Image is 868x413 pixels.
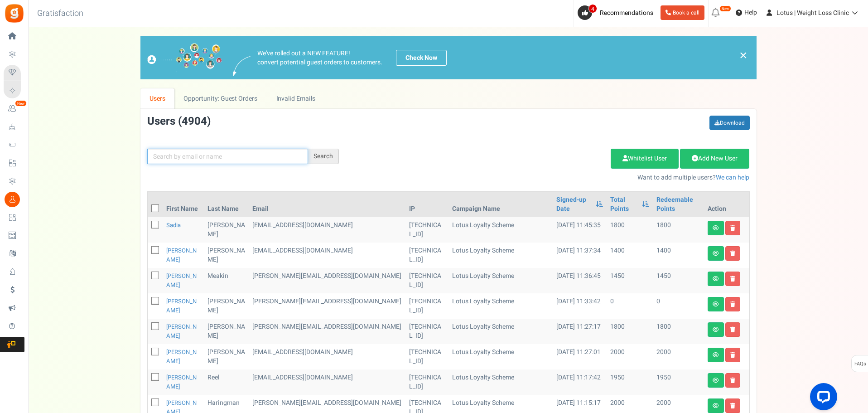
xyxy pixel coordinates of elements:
td: 2000 [607,344,653,369]
td: Lotus Loyalty Scheme [448,217,553,243]
a: [PERSON_NAME] [166,373,197,391]
a: Invalid Emails [267,88,324,109]
span: Recommendations [600,8,653,18]
i: View details [713,301,719,307]
td: [PERSON_NAME] [204,344,249,369]
em: New [719,5,731,12]
a: Opportunity: Guest Orders [174,88,266,109]
td: 0 [607,293,653,319]
td: [DATE] 11:45:35 [553,217,606,243]
th: Last Name [204,192,249,217]
td: 1800 [653,319,704,344]
a: Check Now [396,50,447,66]
a: Add New User [680,149,749,169]
a: Signed-up Date [556,195,591,214]
td: customer [249,344,405,369]
h3: Gratisfaction [27,5,93,23]
td: Lotus Loyalty Scheme [448,344,553,369]
a: [PERSON_NAME] [166,246,197,264]
a: Users [140,88,175,109]
a: Download [709,116,750,130]
th: Action [704,192,749,217]
td: [PERSON_NAME] [204,293,249,319]
td: [DATE] 11:27:17 [553,319,606,344]
td: [TECHNICAL_ID] [405,369,448,395]
td: customer [249,319,405,344]
a: × [739,50,747,61]
span: Lotus | Weight Loss Clinic [776,8,849,18]
td: [TECHNICAL_ID] [405,293,448,319]
th: Email [249,192,405,217]
a: Redeemable Points [656,195,700,214]
a: Whitelist User [611,149,679,169]
td: 1950 [653,369,704,395]
a: Help [732,5,761,20]
i: Delete user [730,403,735,408]
h3: Users ( ) [147,116,211,127]
i: View details [713,276,719,282]
td: customer [249,243,405,268]
a: Book a call [661,5,704,20]
i: View details [713,251,719,256]
td: lotus_employee [249,293,405,319]
th: IP [405,192,448,217]
td: Lotus Loyalty Scheme [448,243,553,268]
p: We've rolled out a NEW FEATURE! convert potential guest orders to customers. [257,49,382,67]
span: Help [742,8,757,17]
i: View details [713,378,719,383]
i: Delete user [730,378,735,383]
a: [PERSON_NAME] [166,297,197,315]
a: [PERSON_NAME] [166,348,197,365]
td: [PERSON_NAME] [204,217,249,243]
div: Search [308,149,339,164]
th: Campaign Name [448,192,553,217]
span: 4904 [182,113,207,129]
i: Delete user [730,327,735,332]
td: Lotus Loyalty Scheme [448,319,553,344]
td: 1800 [607,319,653,344]
td: [TECHNICAL_ID] [405,319,448,344]
td: 1450 [653,268,704,293]
i: View details [713,327,719,332]
span: 4 [588,4,597,13]
td: Lotus Loyalty Scheme [448,268,553,293]
i: View details [713,225,719,231]
em: New [15,100,27,107]
td: customer [249,268,405,293]
p: Want to add multiple users? [352,173,750,182]
td: 1800 [653,217,704,243]
td: [PERSON_NAME] [204,319,249,344]
td: [PERSON_NAME] [204,243,249,268]
a: We can help [716,173,749,182]
span: FAQs [854,355,866,373]
a: [PERSON_NAME] [166,322,197,340]
i: Delete user [730,276,735,282]
i: Delete user [730,352,735,358]
i: Delete user [730,225,735,231]
i: Delete user [730,251,735,256]
td: [DATE] 11:17:42 [553,369,606,395]
a: [PERSON_NAME] [166,272,197,289]
td: 1400 [653,243,704,268]
td: [TECHNICAL_ID] [405,268,448,293]
th: First Name [163,192,204,217]
td: customer [249,369,405,395]
td: Lotus Loyalty Scheme [448,293,553,319]
td: [DATE] 11:36:45 [553,268,606,293]
td: [TECHNICAL_ID] [405,243,448,268]
td: Meakin [204,268,249,293]
td: 1450 [607,268,653,293]
a: Total Points [610,195,637,214]
td: [TECHNICAL_ID] [405,344,448,369]
td: [DATE] 11:33:42 [553,293,606,319]
td: 1400 [607,243,653,268]
a: New [4,101,24,117]
img: images [147,43,222,73]
input: Search by email or name [147,149,308,164]
img: images [233,56,251,76]
td: customer [249,217,405,243]
td: 2000 [653,344,704,369]
td: Lotus Loyalty Scheme [448,369,553,395]
i: View details [713,352,719,358]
